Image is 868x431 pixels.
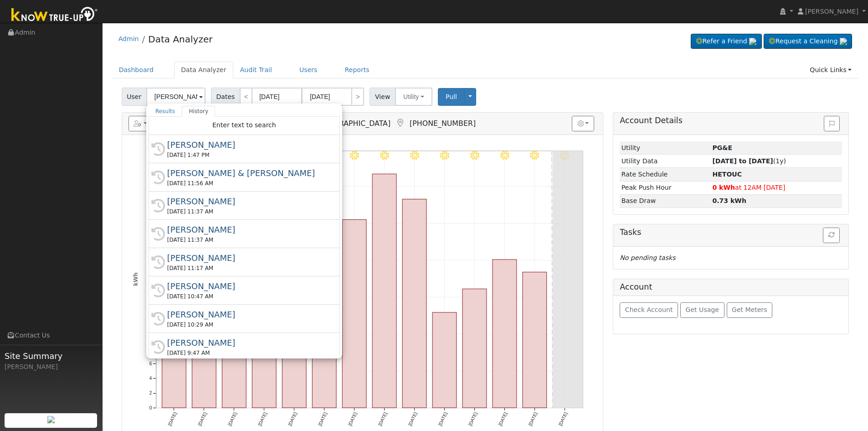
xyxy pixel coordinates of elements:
rect: onclick="" [222,291,246,408]
text: [DATE] [558,411,568,427]
div: [DATE] 11:37 AM [167,208,329,216]
rect: onclick="" [493,260,517,408]
rect: onclick="" [312,191,336,408]
div: [PERSON_NAME] [167,252,329,264]
td: Utility Data [620,155,711,168]
span: (1y) [712,157,786,165]
h5: Account [620,282,652,291]
i: History [151,227,165,241]
i: 9/06 - Clear [440,151,449,160]
span: [PERSON_NAME] [805,8,858,15]
i: 9/07 - Clear [470,151,479,160]
div: [DATE] 10:29 AM [167,321,329,329]
text: [DATE] [498,411,508,427]
i: 9/05 - Clear [410,151,419,160]
text: [DATE] [528,411,538,427]
div: [PERSON_NAME] [167,139,329,151]
div: [PERSON_NAME] [167,308,329,321]
rect: onclick="" [192,246,216,408]
input: Select a User [146,88,205,106]
text: [DATE] [437,411,448,427]
text: 2 [149,391,152,396]
text: [DATE] [257,411,267,427]
a: Results [149,106,182,117]
span: View [370,88,395,106]
div: [PERSON_NAME] & [PERSON_NAME] [167,167,329,179]
i: History [151,340,165,354]
img: retrieve [749,38,756,45]
text: [DATE] [377,411,388,427]
rect: onclick="" [252,256,276,408]
h5: Tasks [620,228,842,237]
rect: onclick="" [162,265,186,408]
text: [DATE] [197,411,207,427]
a: Request a Cleaning [764,34,852,49]
rect: onclick="" [282,261,306,408]
strong: ID: 17051829, authorized: 07/10/25 [712,144,732,151]
i: History [151,255,165,269]
button: Pull [438,88,465,106]
button: Utility [395,88,432,106]
img: retrieve [840,38,847,45]
i: 9/03 - Clear [350,151,359,160]
i: History [151,199,165,213]
a: < [240,88,252,106]
div: [PERSON_NAME] [167,195,329,208]
strong: 0 kWh [712,184,735,191]
span: Get Meters [732,306,767,313]
span: Get Usage [686,306,719,313]
td: at 12AM [DATE] [711,181,842,194]
div: [DATE] 11:56 AM [167,179,329,187]
rect: onclick="" [342,220,366,408]
rect: onclick="" [523,272,547,408]
div: [PERSON_NAME] [167,223,329,236]
text: 4 [149,376,152,381]
div: [DATE] 11:37 AM [167,236,329,244]
text: [DATE] [227,411,237,427]
strong: 0.73 kWh [712,197,746,204]
span: Check Account [625,306,673,313]
div: [DATE] 10:47 AM [167,292,329,301]
text: [DATE] [347,411,358,427]
text: kWh [133,272,139,286]
a: Map [395,119,405,128]
td: Rate Schedule [620,168,711,181]
text: [DATE] [407,411,418,427]
text: [DATE] [287,411,298,427]
i: 9/08 - Clear [500,151,509,160]
i: History [151,312,165,326]
i: History [151,284,165,297]
button: Refresh [823,228,840,243]
a: History [182,106,215,117]
text: [DATE] [317,411,328,427]
div: [DATE] 1:47 PM [167,151,329,159]
strong: N [712,171,742,178]
text: [DATE] [167,411,177,427]
td: Utility [620,141,711,155]
button: Check Account [620,302,678,318]
i: 9/09 - Clear [530,151,539,160]
a: Dashboard [112,62,161,78]
button: Get Meters [727,302,773,318]
span: [PHONE_NUMBER] [410,119,476,128]
a: Users [293,62,324,78]
a: Data Analyzer [148,34,212,45]
i: History [151,142,165,156]
div: [PERSON_NAME] [167,337,329,349]
i: History [151,171,165,184]
strong: [DATE] to [DATE] [712,157,773,165]
a: Quick Links [803,62,858,78]
button: Get Usage [680,302,724,318]
td: Peak Push Hour [620,181,711,194]
a: Reports [338,62,376,78]
i: 9/04 - Clear [380,151,389,160]
a: Refer a Friend [691,34,762,49]
span: Dates [211,88,240,106]
rect: onclick="" [402,199,426,408]
span: Enter text to search [212,121,276,129]
button: Issue History [824,116,840,131]
a: Data Analyzer [174,62,233,78]
span: Pull [446,93,457,100]
rect: onclick="" [462,289,487,408]
div: [PERSON_NAME] [167,280,329,292]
